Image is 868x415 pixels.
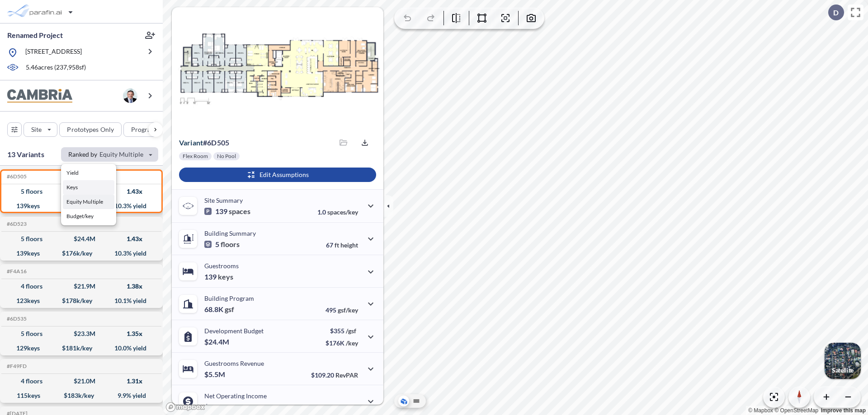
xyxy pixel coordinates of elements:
button: Edit Assumptions [179,168,376,182]
p: D [833,9,839,17]
p: 67 [326,241,358,249]
span: /key [346,339,358,347]
h5: Click to copy the code [5,363,27,369]
button: Equity Multiple [63,195,114,209]
p: 68.8K [204,305,234,314]
p: 13 Variants [7,149,44,160]
img: BrandImage [7,89,72,103]
a: Mapbox [748,407,773,414]
span: margin [338,404,358,411]
p: $355 [325,327,358,335]
button: Budget/key [63,209,114,224]
p: Building Summary [204,229,256,237]
p: Flex Room [183,153,208,160]
button: Program [123,122,172,137]
button: Site Plan [411,396,422,406]
span: spaces/key [327,208,358,216]
img: Switcher Image [825,343,861,379]
p: 45.0% [320,404,358,411]
a: Mapbox homepage [165,402,205,412]
img: user logo [123,89,137,103]
span: floors [221,240,240,249]
p: Guestrooms [204,262,239,270]
p: No Pool [217,153,236,160]
h5: Click to copy the code [5,316,27,322]
p: Guestrooms Revenue [204,359,264,367]
span: /gsf [346,327,356,335]
span: gsf [225,305,234,314]
p: [STREET_ADDRESS] [25,47,82,58]
button: Switcher ImageSatellite [825,343,861,379]
p: 139 [204,272,233,281]
p: $24.4M [204,337,231,346]
span: Variant [179,138,203,147]
span: ft [335,241,339,249]
button: Site [24,122,57,137]
p: 5.46 acres ( 237,958 sf) [26,63,86,73]
p: $109.20 [311,371,358,379]
p: Site Summary [204,196,243,204]
p: 495 [325,306,358,314]
p: 1.0 [317,208,358,216]
p: Building Program [204,294,254,302]
span: gsf/key [338,306,358,314]
button: Aerial View [398,396,409,406]
p: Prototypes Only [67,125,114,134]
button: Keys [63,180,114,195]
span: RevPAR [335,371,358,379]
span: keys [218,272,233,281]
p: # 6d505 [179,138,229,147]
p: 5 [204,240,240,249]
p: Development Budget [204,327,264,335]
h5: Click to copy the code [5,268,27,275]
p: $5.5M [204,370,226,379]
a: OpenStreetMap [774,407,818,414]
p: Satellite [832,367,854,374]
p: 139 [204,207,250,216]
h5: Click to copy the code [5,221,27,227]
span: spaces [229,207,250,216]
span: height [340,241,358,249]
p: Renamed Project [7,30,63,40]
button: Prototypes Only [59,122,122,137]
p: Program [131,125,156,134]
p: $176K [325,339,358,347]
button: Ranked by Equity Multiple [61,147,158,162]
button: Yield [63,166,114,180]
a: Improve this map [821,407,866,414]
p: Net Operating Income [204,392,267,400]
h5: Click to copy the code [5,173,27,180]
p: Site [31,125,42,134]
p: Edit Assumptions [259,170,309,179]
p: $2.5M [204,402,226,411]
